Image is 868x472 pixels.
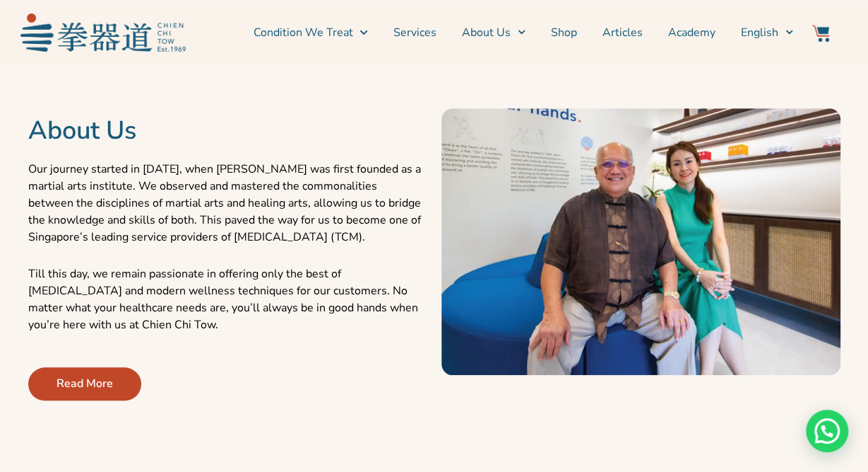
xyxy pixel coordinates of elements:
[28,115,427,146] h2: About Us
[668,15,715,50] a: Academy
[28,367,141,401] a: Read More
[193,15,793,50] nav: Menu
[602,15,643,50] a: Articles
[462,15,525,50] a: About Us
[253,15,367,50] a: Condition We Treat
[57,375,113,392] span: Read More
[393,15,436,50] a: Services
[812,25,829,42] img: Website Icon-03
[741,15,793,50] a: English
[551,15,577,50] a: Shop
[28,161,427,246] p: Our journey started in [DATE], when [PERSON_NAME] was first founded as a martial arts institute. ...
[28,265,427,333] p: Till this day, we remain passionate in offering only the best of [MEDICAL_DATA] and modern wellne...
[741,24,778,41] span: English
